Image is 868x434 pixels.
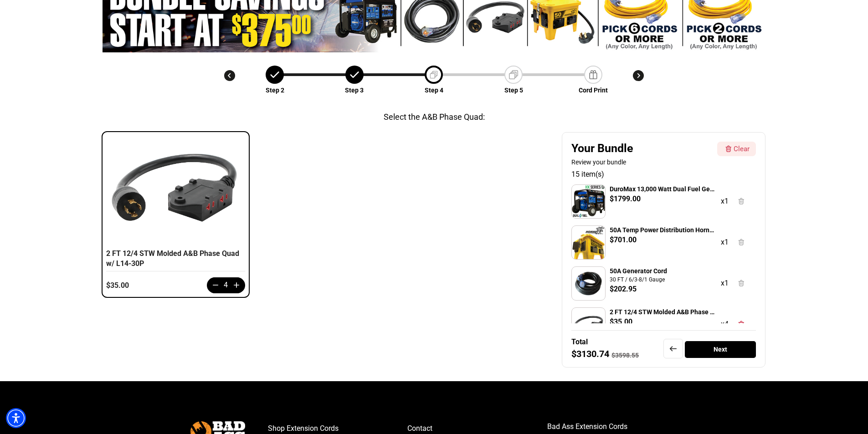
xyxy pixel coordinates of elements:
div: 50A Temp Power Distribution Hornet Box [610,225,715,235]
div: Clear [734,144,750,154]
div: $35.00 [610,317,632,327]
div: Next [685,341,756,358]
img: 50A Generator Cord [572,267,605,300]
p: Step 2 [266,86,284,95]
div: Select the A&B Phase Quad: [384,111,485,123]
img: DuroMax 13,000 Watt Dual Fuel Generator [572,185,605,218]
img: 50A Temp Power Distribution Hornet Box [572,226,605,259]
div: 4 [224,280,228,291]
div: x4 [721,319,729,330]
div: $3598.55 [611,352,639,358]
div: Review your bundle [571,158,714,167]
div: 15 item(s) [571,169,756,180]
p: Step 5 [504,86,523,95]
div: DuroMax 13,000 Watt Dual Fuel Generator [610,184,715,194]
div: Total [571,337,588,346]
img: 2 FT 12/4 STW Molded A&B Phase Quad w/ L14-30P [572,308,605,341]
div: $701.00 [610,235,637,245]
div: x1 [721,196,729,207]
div: 30 FT / 6/3-8/1 Gauge [610,276,715,284]
div: 2 FT 12/4 STW Molded A&B Phase Quad w/ L14-30P [106,249,245,271]
div: x1 [721,237,729,248]
div: Your Bundle [571,142,714,155]
div: $35.00 [106,281,188,290]
div: 2 FT 12/4 STW Molded A&B Phase Quad w/ L14-30P [610,307,715,317]
div: Accessibility Menu [6,408,26,428]
div: 50A Generator Cord [610,266,715,276]
div: $1799.00 [610,194,641,204]
div: $3130.74 [571,350,609,358]
p: Cord Print [579,86,608,95]
div: $202.95 [610,284,637,295]
div: x1 [721,278,729,289]
p: Step 3 [345,86,364,95]
p: Step 4 [425,86,443,95]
